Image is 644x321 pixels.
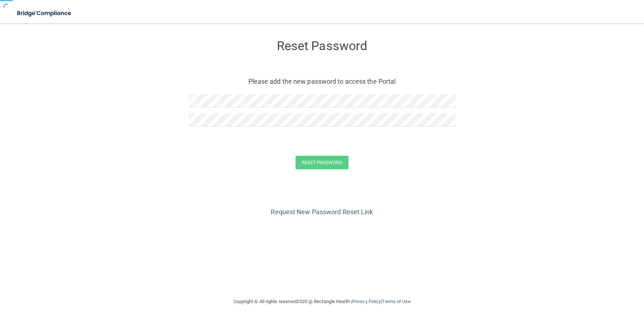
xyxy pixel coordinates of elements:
img: bridge_compliance_login_screen.278c3ca4.svg [11,6,78,21]
a: Request New Password Reset Link [271,208,373,216]
button: Reset Password [296,156,348,169]
a: Terms of Use [382,299,410,304]
div: Copyright © All rights reserved 2025 @ Rectangle Health | | [189,290,456,313]
p: Please add the new password to access the Portal [194,75,450,87]
h3: Reset Password [189,39,456,53]
a: Privacy Policy [352,299,381,304]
